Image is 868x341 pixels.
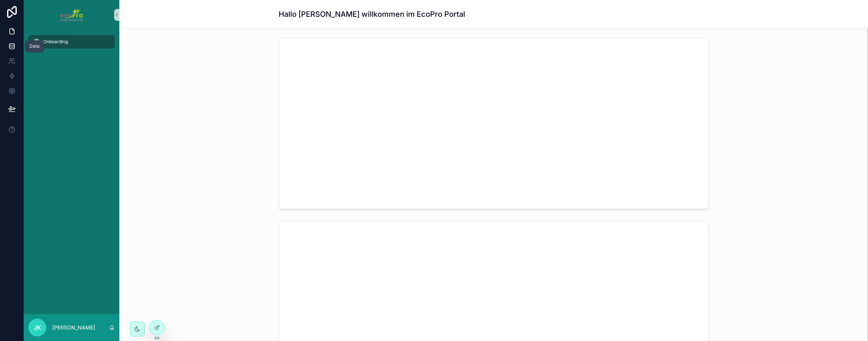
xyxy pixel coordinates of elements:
[52,324,95,331] p: [PERSON_NAME]
[279,9,466,19] h1: Hallo [PERSON_NAME] willkommen im EcoPro Portal
[24,30,119,58] div: scrollable content
[60,9,83,21] img: App logo
[43,39,68,45] span: Onboarding
[28,35,115,48] a: Onboarding
[34,323,41,332] span: JK
[29,43,40,49] div: Data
